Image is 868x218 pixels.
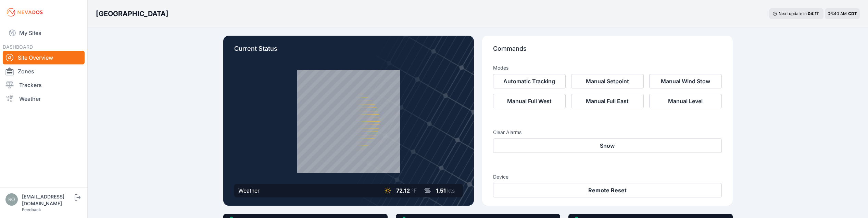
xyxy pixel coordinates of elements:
[5,193,18,206] img: rono@prim.com
[649,94,722,108] button: Manual Level
[396,187,410,194] span: 72.12
[3,92,85,106] a: Weather
[22,193,73,207] div: [EMAIL_ADDRESS][DOMAIN_NAME]
[234,44,463,59] p: Current Status
[571,74,644,88] button: Manual Setpoint
[3,44,33,50] span: DASHBOARD
[3,51,85,64] a: Site Overview
[493,74,566,88] button: Automatic Tracking
[436,187,446,194] span: 1.51
[493,64,508,71] h3: Modes
[447,187,455,194] span: kts
[828,11,847,16] span: 06:40 AM
[411,187,417,194] span: °F
[238,186,260,195] div: Weather
[493,138,722,153] button: Snow
[649,74,722,88] button: Manual Wind Stow
[493,183,722,197] button: Remote Reset
[3,78,85,92] a: Trackers
[3,64,85,78] a: Zones
[3,25,85,41] a: My Sites
[493,129,722,136] h3: Clear Alarms
[493,44,722,59] p: Commands
[808,11,820,16] div: 04 : 17
[96,9,168,19] h3: [GEOGRAPHIC_DATA]
[22,207,41,212] a: Feedback
[848,11,857,16] span: CDT
[493,94,566,108] button: Manual Full West
[571,94,644,108] button: Manual Full East
[493,173,722,180] h3: Device
[5,7,44,18] img: Nevados
[779,11,807,16] span: Next update in
[96,5,168,23] nav: Breadcrumb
